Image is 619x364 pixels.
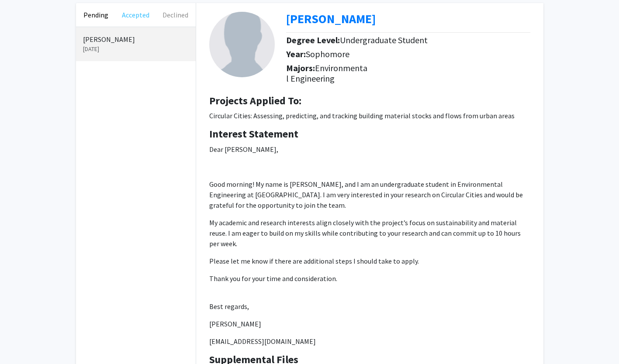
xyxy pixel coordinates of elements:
b: Year: [286,48,306,59]
p: [DATE] [83,45,189,54]
img: Profile Picture [209,12,275,77]
b: [PERSON_NAME] [286,11,376,27]
p: Please let me know if there are additional steps I should take to apply. [209,256,530,266]
b: Degree Level: [286,34,340,45]
b: Interest Statement [209,127,298,141]
b: Majors: [286,62,315,73]
span: Environmental Engineering [286,62,367,84]
button: Pending [76,3,116,27]
p: Circular Cities: Assessing, predicting, and tracking building material stocks and flows from urba... [209,110,530,121]
p: Thank you for your time and consideration. [209,273,530,284]
p: [PERSON_NAME] [83,34,189,45]
p: Good morning! My name is [PERSON_NAME], and I am an undergraduate student in Environmental Engine... [209,179,530,210]
p: My academic and research interests align closely with the project’s focus on sustainability and m... [209,217,530,249]
span: Sophomore [306,48,349,59]
p: [EMAIL_ADDRESS][DOMAIN_NAME] [209,336,530,347]
a: Opens in a new tab [286,11,376,27]
p: [PERSON_NAME] [209,319,530,329]
button: Declined [156,3,195,27]
p: Dear [PERSON_NAME], [209,144,530,155]
b: Projects Applied To: [209,94,301,107]
span: Undergraduate Student [340,34,428,45]
iframe: Chat [7,325,37,357]
p: Best regards, [209,301,530,312]
button: Accepted [116,3,156,27]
